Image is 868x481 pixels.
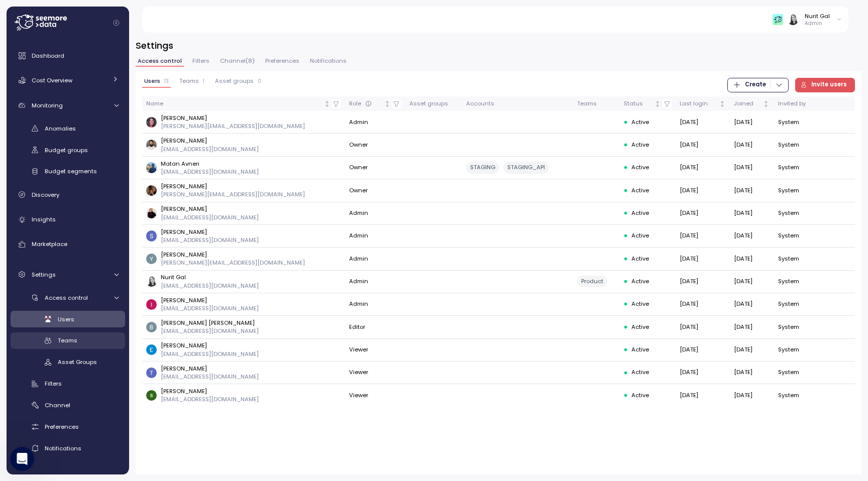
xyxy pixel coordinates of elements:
span: Monitoring [32,101,63,109]
span: Preferences [265,58,299,64]
img: ACg8ocJyWE6xOp1B6yfOOo1RrzZBXz9fCX43NtCsscuvf8X-nP99eg=s96-c [146,322,157,332]
div: Joined [734,99,761,108]
a: Dashboard [11,46,125,66]
p: 13 [164,78,169,85]
p: [EMAIL_ADDRESS][DOMAIN_NAME] [161,236,259,244]
span: Active [631,118,649,127]
div: Not sorted [654,100,661,107]
td: [DATE] [730,225,774,248]
span: Discovery [32,191,59,199]
span: Settings [32,271,56,279]
td: Admin [345,225,405,248]
div: Send us a message [10,118,191,146]
img: ACg8ocLCy7HMj59gwelRyEldAl2GQfy23E10ipDNf0SDYCnD3y85RA=s96-c [146,230,157,241]
img: ACg8ocIPEMj17Ty1s-Y191xT0At6vmDgydd0EUuD2MPS7QtM2_nxuA=s96-c [146,368,157,378]
p: [EMAIL_ADDRESS][DOMAIN_NAME] [161,395,259,403]
td: [DATE] [730,362,774,384]
img: ACg8ocLpgFvdexRpa8OPrgtR9CWhnS5M-MRY5__G2ZsaRmAoIBFfQA=s96-c [146,390,157,401]
div: Product [577,276,607,287]
p: 0 [258,78,261,85]
th: JoinedNot sorted [730,96,774,111]
span: Budget groups [45,146,88,154]
div: Not sorted [719,100,726,107]
span: Users [144,78,160,84]
p: [EMAIL_ADDRESS][DOMAIN_NAME] [161,282,259,290]
td: Admin [345,271,405,293]
td: [DATE] [676,157,730,179]
div: Nurit Gal [805,12,830,20]
td: Owner [345,134,405,156]
td: Owner [345,157,405,179]
p: [PERSON_NAME][EMAIL_ADDRESS][DOMAIN_NAME] [161,122,305,130]
span: Active [631,323,649,332]
td: [DATE] [730,384,774,406]
div: Teams [577,99,616,108]
p: [PERSON_NAME] [161,228,259,236]
a: Preferences [11,419,125,435]
td: [DATE] [730,111,774,134]
iframe: Intercom live chat [10,447,34,471]
td: System [774,111,817,134]
td: [DATE] [676,293,730,316]
th: Last loginNot sorted [676,96,730,111]
td: [DATE] [676,225,730,248]
button: Create [727,78,788,92]
button: Invite users [795,78,855,92]
span: Invite users [811,78,847,92]
p: [PERSON_NAME][EMAIL_ADDRESS][DOMAIN_NAME] [161,190,305,198]
td: System [774,293,817,316]
td: [DATE] [676,179,730,202]
span: Active [631,391,649,400]
span: Active [631,345,649,354]
span: Active [631,231,649,240]
span: Marketplace [32,240,67,248]
span: Create [745,78,766,92]
td: System [774,316,817,338]
span: Active [631,277,649,286]
p: [EMAIL_ADDRESS][DOMAIN_NAME] [161,373,259,381]
th: NameNot sorted [142,96,345,111]
a: Filters [11,376,125,392]
a: Notifications [11,440,125,456]
td: System [774,202,817,225]
span: Active [631,163,649,172]
td: [DATE] [730,202,774,225]
td: [DATE] [676,384,730,406]
a: Insights [11,209,125,229]
img: ACg8ocLDuIZlR5f2kIgtapDwVC7yp445s3OgbrQTIAV7qYj8P05r5pI=s96-c [146,117,157,128]
td: [DATE] [676,271,730,293]
p: Admin [805,20,830,27]
a: Discovery [11,185,125,205]
td: [DATE] [730,316,774,338]
img: logo [20,22,117,33]
span: Active [631,186,649,195]
td: [DATE] [676,134,730,156]
div: Asset groups [409,99,458,108]
td: [DATE] [730,179,774,202]
div: Not sorted [763,100,770,107]
td: System [774,179,817,202]
span: Active [631,209,649,218]
span: Anomalies [45,125,76,133]
p: [PERSON_NAME] [161,114,305,122]
img: ACg8ocIVugc3DtI--ID6pffOeA5XcvoqExjdOmyrlhjOptQpqjom7zQ=s96-c [146,276,157,287]
h3: Settings [136,39,861,52]
td: [DATE] [676,111,730,134]
td: System [774,248,817,270]
div: Invited by [778,99,813,108]
td: System [774,225,817,248]
p: Matan Avneri [161,160,259,168]
span: Active [631,255,649,264]
td: [DATE] [730,248,774,270]
td: System [774,157,817,179]
img: ALV-UjWysGBJ61j8N02jIEA_B_uJis9SF1WPuJt9UpvDTzor6MkJxZKVFU9xUZT2HO-TmYwtav4A3iDz8CLE6uHqOYpzgXJKm... [146,208,157,218]
button: Messages [100,313,201,353]
th: RoleNot sorted [345,96,405,111]
div: Close [173,16,191,34]
img: ACg8ocLFKfaHXE38z_35D9oG4qLrdLeB_OJFy4BOGq8JL8YSOowJeg=s96-c [146,185,157,196]
p: [PERSON_NAME] [161,365,259,373]
p: [PERSON_NAME] [PERSON_NAME] [161,319,259,327]
p: [PERSON_NAME] [161,182,305,190]
img: ACg8ocKvqwnLMA34EL5-0z6HW-15kcrLxT5Mmx2M21tMPLYJnykyAQ=s96-c [146,254,157,264]
div: Not sorted [384,100,391,107]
